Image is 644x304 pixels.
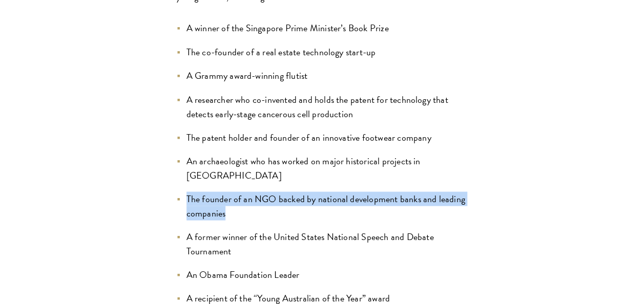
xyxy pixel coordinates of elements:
li: A former winner of the United States National Speech and Debate Tournament [176,229,468,258]
li: A Grammy award-winning flutist [176,68,468,82]
li: An archaeologist who has worked on major historical projects in [GEOGRAPHIC_DATA] [176,154,468,182]
li: The founder of an NGO backed by national development banks and leading companies [176,191,468,220]
li: The co-founder of a real estate technology start-up [176,45,468,59]
li: An Obama Foundation Leader [176,267,468,281]
li: The patent holder and founder of an innovative footwear company [176,130,468,144]
li: A winner of the Singapore Prime Minister’s Book Prize [176,21,468,35]
li: A researcher who co-invented and holds the patent for technology that detects early-stage cancero... [176,92,468,121]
